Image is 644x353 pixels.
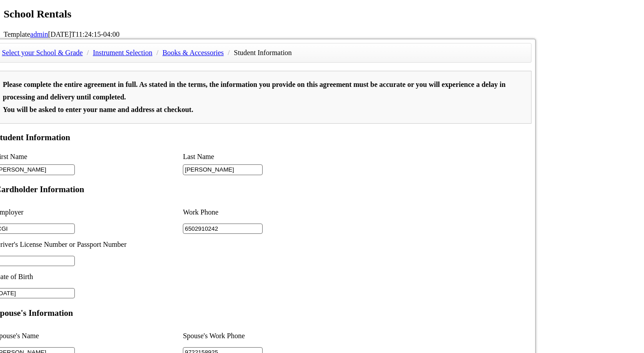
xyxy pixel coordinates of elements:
li: Spouse's Work Phone [183,326,371,346]
a: Books & Accessories [162,49,224,56]
a: admin [30,30,48,38]
a: Select your School & Grade [2,49,82,56]
a: Instrument Selection [93,49,152,56]
span: [DATE]T11:24:15-04:00 [48,30,119,38]
span: / [85,49,91,56]
input: Page [74,2,99,12]
span: of 2 [99,2,112,12]
span: Template [4,30,30,38]
select: Zoom [255,2,319,12]
li: Work Phone [183,202,371,222]
li: Last Name [183,151,371,163]
li: Student Information [234,47,292,59]
span: / [225,49,232,56]
span: / [154,49,160,56]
